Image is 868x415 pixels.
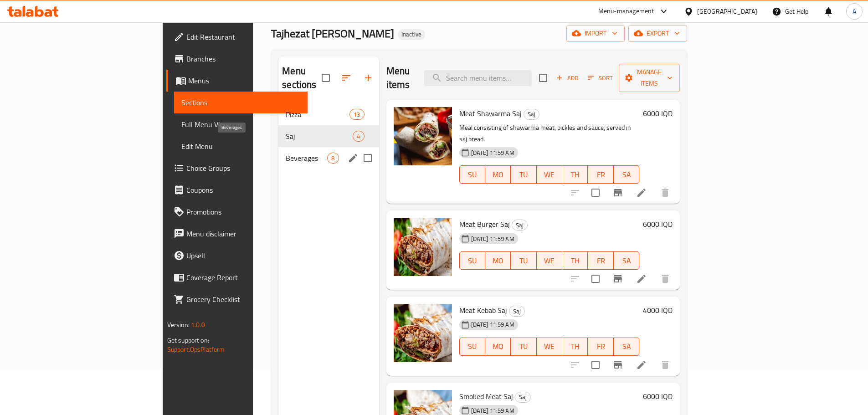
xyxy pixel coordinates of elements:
[643,390,673,403] h6: 6000 IQD
[566,168,584,181] span: TH
[459,389,513,403] span: Smoked Meat Saj
[349,109,364,120] div: items
[555,73,580,83] span: Add
[394,218,452,276] img: Meat Burger Saj
[588,73,613,83] span: Sort
[181,97,300,108] span: Sections
[459,107,522,120] span: Meat Shawarma Saj
[591,340,610,353] span: FR
[174,113,308,135] a: Full Menu View
[327,153,339,164] div: items
[643,107,673,120] h6: 6000 IQD
[628,25,687,42] button: export
[286,109,349,120] span: Pizza
[316,68,335,87] span: Select all sections
[467,235,518,243] span: [DATE] 11:59 AM
[335,67,357,89] span: Sort sections
[598,6,654,17] div: Menu-management
[514,168,533,181] span: TU
[398,29,425,40] div: Inactive
[166,266,308,288] a: Coverage Report
[607,354,629,376] button: Branch-specific-item
[524,109,539,119] span: Saj
[386,64,414,92] h2: Menu items
[654,268,676,290] button: delete
[166,245,308,266] a: Upsell
[166,201,308,223] a: Promotions
[566,340,584,353] span: TH
[607,182,629,204] button: Branch-specific-item
[588,165,613,184] button: FR
[459,122,640,145] p: Meal consisting of shawarma meat, pickles and sauce, served in saj bread.
[459,217,510,231] span: Meat Burger Saj
[350,110,364,119] span: 13
[591,168,610,181] span: FR
[174,92,308,113] a: Sections
[357,67,379,89] button: Add section
[540,340,559,353] span: WE
[511,251,536,270] button: TU
[167,334,209,346] span: Get support on:
[512,220,527,231] span: Saj
[553,71,582,85] button: Add
[654,182,676,204] button: delete
[459,303,507,317] span: Meat Kebab Saj
[463,168,482,181] span: SU
[588,338,613,356] button: FR
[181,141,300,152] span: Edit Menu
[697,6,757,16] div: [GEOGRAPHIC_DATA]
[353,131,364,142] div: items
[537,251,562,270] button: WE
[174,135,308,157] a: Edit Menu
[562,251,588,270] button: TH
[278,103,379,125] div: Pizza13
[485,251,511,270] button: MO
[188,75,300,86] span: Menus
[617,340,636,353] span: SA
[186,53,300,64] span: Branches
[534,68,553,87] span: Select section
[467,320,518,329] span: [DATE] 11:59 AM
[489,254,507,267] span: MO
[562,165,588,184] button: TH
[582,71,619,85] span: Sort items
[626,67,673,89] span: Manage items
[512,220,528,231] div: Saj
[286,153,327,164] span: Beverages
[514,254,533,267] span: TU
[459,165,485,184] button: SU
[489,340,507,353] span: MO
[186,250,300,261] span: Upsell
[586,269,605,288] span: Select to update
[540,254,559,267] span: WE
[166,179,308,201] a: Coupons
[328,154,338,163] span: 8
[278,147,379,169] div: Beverages8edit
[619,64,680,92] button: Manage items
[643,304,673,317] h6: 4000 IQD
[636,273,647,284] a: Edit menu item
[278,100,379,173] nav: Menu sections
[636,359,647,370] a: Edit menu item
[574,28,617,39] span: import
[553,71,582,85] span: Add item
[636,28,680,39] span: export
[353,132,364,141] span: 4
[566,25,625,42] button: import
[167,343,225,355] a: Support.OpsPlatform
[566,254,584,267] span: TH
[614,251,639,270] button: SA
[191,319,205,331] span: 1.0.0
[166,26,308,48] a: Edit Restaurant
[186,163,300,174] span: Choice Groups
[537,338,562,356] button: WE
[515,392,530,402] span: Saj
[166,157,308,179] a: Choice Groups
[511,338,536,356] button: TU
[467,149,518,157] span: [DATE] 11:59 AM
[586,183,605,202] span: Select to update
[614,338,639,356] button: SA
[186,294,300,305] span: Grocery Checklist
[186,31,300,42] span: Edit Restaurant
